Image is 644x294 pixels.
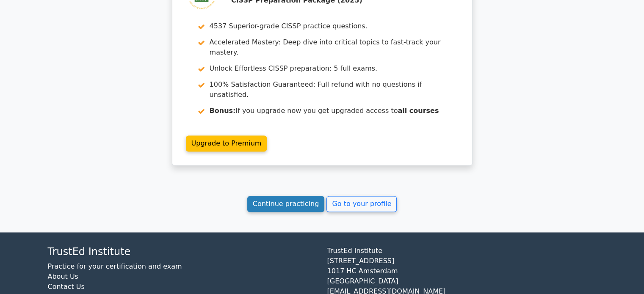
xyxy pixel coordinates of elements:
[48,272,78,280] a: About Us
[186,135,267,151] a: Upgrade to Premium
[326,196,397,212] a: Go to your profile
[48,283,85,291] a: Contact Us
[48,246,317,258] h4: TrustEd Institute
[48,262,182,270] a: Practice for your certification and exam
[247,196,325,212] a: Continue practicing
